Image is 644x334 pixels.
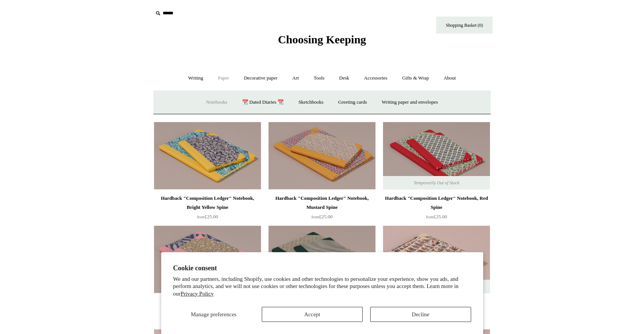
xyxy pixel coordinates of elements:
[197,215,204,219] span: from
[383,194,490,225] a: Hardback "Composition Ledger" Notebook, Red Spine from£25.00
[383,122,490,190] a: Hardback "Composition Ledger" Notebook, Red Spine Hardback "Composition Ledger" Notebook, Red Spi...
[269,194,375,225] a: Hardback "Composition Ledger" Notebook, Mustard Spine from£25.00
[269,225,375,293] a: Hardback "Composition Ledger" Notebook, Green Spine Hardback "Composition Ledger" Notebook, Green...
[191,311,237,317] span: Manage preferences
[197,214,218,219] span: £25.00
[154,122,261,190] a: Hardback "Composition Ledger" Notebook, Bright Yellow Spine Hardback "Composition Ledger" Noteboo...
[173,276,471,298] p: We and our partners, including Shopify, use cookies and other technologies to personalize your ex...
[270,194,374,212] div: Hardback "Composition Ledger" Notebook, Mustard Spine
[375,92,445,112] a: Writing paper and envelopes
[370,307,471,322] button: Decline
[278,33,366,46] span: Choosing Keeping
[436,17,493,34] a: Shopping Basket (0)
[291,92,330,112] a: Sketchbooks
[199,92,234,112] a: Notebooks
[156,194,259,212] div: Hardback "Composition Ledger" Notebook, Bright Yellow Spine
[269,122,375,190] a: Hardback "Composition Ledger" Notebook, Mustard Spine Hardback "Composition Ledger" Notebook, Mus...
[269,122,375,190] img: Hardback "Composition Ledger" Notebook, Mustard Spine
[383,225,490,293] a: Hardback "Composition Ledger" Notebook, Tarot Hardback "Composition Ledger" Notebook, Tarot Tempo...
[154,225,261,293] img: Hardback "Composition Ledger" Notebook, Baby Pink Spine
[333,68,356,88] a: Desk
[269,225,375,293] img: Hardback "Composition Ledger" Notebook, Green Spine
[437,68,463,88] a: About
[395,68,436,88] a: Gifts & Wrap
[173,307,254,322] button: Manage preferences
[154,122,261,190] img: Hardback "Composition Ledger" Notebook, Bright Yellow Spine
[262,307,363,322] button: Accept
[331,92,374,112] a: Greeting cards
[307,68,331,88] a: Tools
[311,214,333,219] span: £25.00
[426,214,447,219] span: £25.00
[182,68,210,88] a: Writing
[383,225,490,293] img: Hardback "Composition Ledger" Notebook, Tarot
[237,68,284,88] a: Decorative paper
[154,225,261,293] a: Hardback "Composition Ledger" Notebook, Baby Pink Spine Hardback "Composition Ledger" Notebook, B...
[211,68,236,88] a: Paper
[406,176,467,190] span: Temporarily Out of Stock
[173,264,471,272] h2: Cookie consent
[285,68,305,88] a: Art
[154,194,261,225] a: Hardback "Composition Ledger" Notebook, Bright Yellow Spine from£25.00
[426,215,433,219] span: from
[235,92,290,112] a: 📆 Dated Diaries 📆
[278,39,366,44] a: Choosing Keeping
[154,297,261,328] a: Hardback "Composition Ledger" Notebook, Baby Pink Spine from£25.00
[383,122,490,190] img: Hardback "Composition Ledger" Notebook, Red Spine
[181,291,214,297] a: Privacy Policy
[357,68,394,88] a: Accessories
[385,194,488,212] div: Hardback "Composition Ledger" Notebook, Red Spine
[311,215,319,219] span: from
[156,297,259,316] div: Hardback "Composition Ledger" Notebook, Baby Pink Spine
